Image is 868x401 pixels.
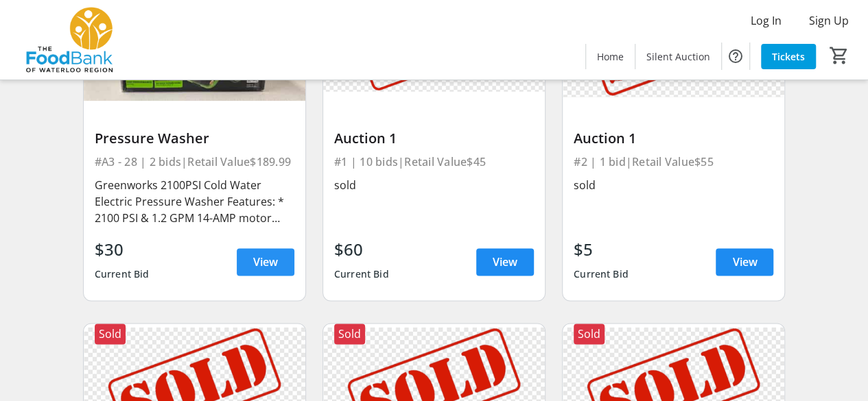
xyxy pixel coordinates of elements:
div: #2 | 1 bid | Retail Value $55 [574,152,773,171]
span: Silent Auction [646,49,710,64]
a: Silent Auction [635,44,721,69]
a: View [716,248,773,276]
div: sold [334,177,534,193]
div: Current Bid [95,262,150,287]
button: Sign Up [798,10,860,32]
button: Cart [827,43,852,68]
a: Tickets [761,44,816,69]
div: Auction 1 [574,130,773,147]
span: Home [597,49,624,64]
span: View [253,254,278,270]
div: $30 [95,237,150,262]
div: Sold [334,324,365,344]
span: Log In [751,12,782,29]
span: View [732,254,757,270]
button: Log In [740,10,793,32]
span: Sign Up [809,12,849,29]
div: sold [574,177,773,193]
div: Greenworks 2100PSI Cold Water Electric Pressure Washer Features: * 2100 PSI & 1.2 GPM 14-AMP moto... [95,177,294,226]
img: The Food Bank of Waterloo Region's Logo [8,5,130,74]
a: View [237,248,294,276]
span: View [493,254,517,270]
button: Help [722,42,749,70]
a: View [476,248,534,276]
a: Home [586,44,635,69]
div: #1 | 10 bids | Retail Value $45 [334,152,534,171]
div: Pressure Washer [95,130,294,147]
span: Tickets [772,49,805,64]
div: Current Bid [574,262,629,287]
div: $60 [334,237,389,262]
div: $5 [574,237,629,262]
div: #A3 - 28 | 2 bids | Retail Value $189.99 [95,152,294,171]
div: Current Bid [334,262,389,287]
div: Sold [574,324,605,344]
div: Auction 1 [334,130,534,147]
div: Sold [95,324,126,344]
